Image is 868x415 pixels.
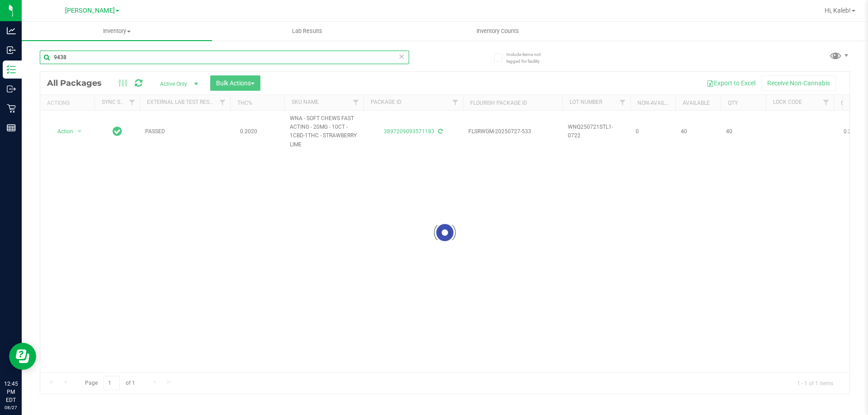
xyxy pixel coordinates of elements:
[398,51,405,62] span: Clear
[7,26,16,35] inline-svg: Analytics
[506,51,552,65] span: Include items not tagged for facility
[22,27,212,35] span: Inventory
[7,123,16,132] inline-svg: Reports
[825,7,851,14] span: Hi, Kaleb!
[4,380,18,404] p: 12:45 PM EDT
[212,22,402,41] a: Lab Results
[402,22,593,41] a: Inventory Counts
[7,46,16,55] inline-svg: Inbound
[7,65,16,74] inline-svg: Inventory
[7,104,16,113] inline-svg: Retail
[40,51,409,64] input: Search Package ID, Item Name, SKU, Lot or Part Number...
[22,22,212,41] a: Inventory
[7,84,16,93] inline-svg: Outbound
[464,27,531,35] span: Inventory Counts
[9,343,36,370] iframe: Resource center
[65,7,115,14] span: [PERSON_NAME]
[280,27,335,35] span: Lab Results
[4,404,18,411] p: 08/27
